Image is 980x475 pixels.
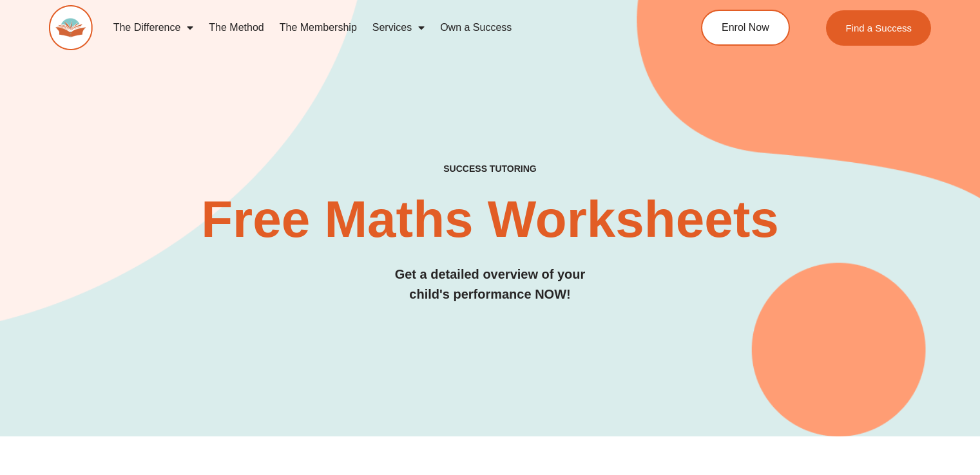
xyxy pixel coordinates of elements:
[432,13,519,42] a: Own a Success
[49,194,931,245] h2: Free Maths Worksheets​
[845,23,912,33] span: Find a Success
[106,13,651,42] nav: Menu
[49,265,931,304] h3: Get a detailed overview of your child's performance NOW!
[365,13,432,42] a: Services
[701,10,790,46] a: Enrol Now
[826,10,931,46] a: Find a Success
[106,13,202,42] a: The Difference
[201,13,271,42] a: The Method
[49,163,931,174] h4: SUCCESS TUTORING​
[722,23,769,33] span: Enrol Now
[272,13,365,42] a: The Membership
